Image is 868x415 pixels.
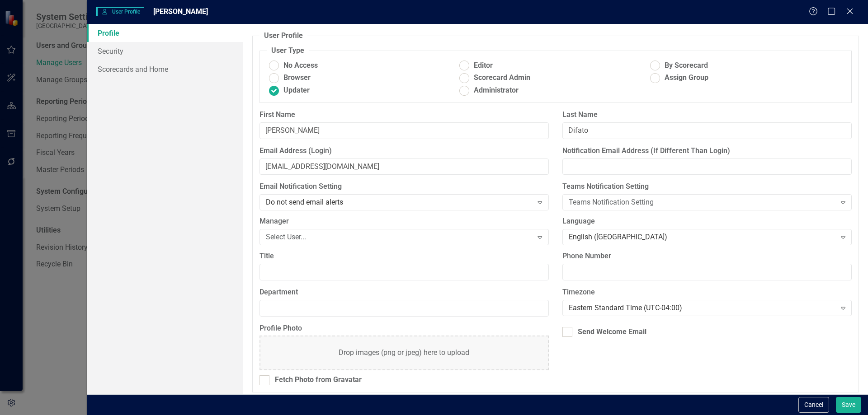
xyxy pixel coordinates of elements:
div: Fetch Photo from Gravatar [275,375,362,385]
span: User Profile [96,7,144,16]
label: First Name [259,110,549,120]
a: Security [87,42,243,60]
span: [PERSON_NAME] [153,7,208,16]
span: Administrator [474,85,519,96]
a: Scorecards and Home [87,60,243,78]
div: Select User... [266,232,533,242]
span: No Access [283,61,318,71]
label: Notification Email Address (If Different Than Login) [562,146,852,156]
div: Eastern Standard Time (UTC-04:00) [569,303,836,313]
label: Teams Notification Setting [562,182,852,192]
a: Profile [87,24,243,42]
legend: User Type [267,46,309,56]
label: Title [259,251,549,261]
button: Save [836,397,861,413]
label: Timezone [562,287,852,298]
span: By Scorecard [665,61,708,71]
label: Profile Photo [259,323,549,334]
label: Email Address (Login) [259,146,549,156]
label: Email Notification Setting [259,182,549,192]
div: Teams Notification Setting [569,197,836,208]
button: Cancel [798,397,829,413]
label: Department [259,287,549,298]
div: Do not send email alerts [266,197,533,208]
label: Manager [259,216,549,227]
label: Last Name [562,110,852,120]
legend: User Profile [259,31,307,41]
div: Send Welcome Email [578,327,646,337]
div: English ([GEOGRAPHIC_DATA]) [569,232,836,242]
span: Updater [283,85,310,96]
label: Language [562,216,852,227]
span: Assign Group [665,73,708,83]
span: Editor [474,61,493,71]
div: Drop images (png or jpeg) here to upload [339,348,469,358]
span: Browser [283,73,311,83]
span: Scorecard Admin [474,73,530,83]
label: Phone Number [562,251,852,261]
